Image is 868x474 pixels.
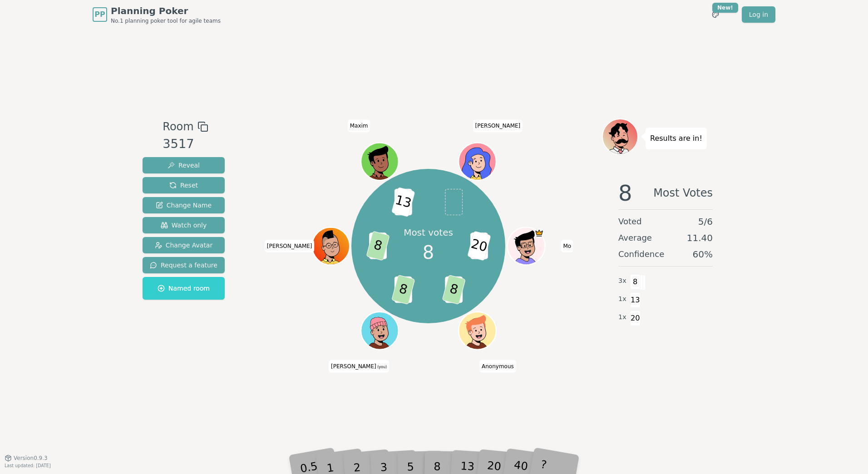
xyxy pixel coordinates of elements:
[404,226,453,239] p: Most votes
[348,119,370,132] span: Click to change your name
[143,197,225,213] button: Change Name
[650,132,702,145] p: Results are in!
[376,365,387,369] span: (you)
[93,5,221,25] a: PPPlanning PokerNo.1 planning poker tool for agile teams
[143,157,225,173] button: Reveal
[14,454,48,462] span: Version 0.9.3
[442,275,466,305] span: 8
[163,118,193,135] span: Room
[169,181,198,190] span: Reset
[467,231,491,261] span: 20
[707,6,724,23] button: New!
[111,5,221,17] span: Planning Poker
[366,231,390,261] span: 8
[630,274,641,290] span: 8
[156,201,212,210] span: Change Name
[161,221,207,230] span: Watch only
[687,232,713,244] span: 11.40
[561,240,573,252] span: Click to change your name
[111,17,221,25] span: No.1 planning poker tool for agile teams
[618,312,626,322] span: 1 x
[143,257,225,273] button: Request a feature
[618,294,626,304] span: 1 x
[158,284,210,293] span: Named room
[618,232,652,244] span: Average
[479,360,516,373] span: Click to change your name
[693,248,713,261] span: 60 %
[143,237,225,253] button: Change Avatar
[423,239,434,266] span: 8
[265,240,315,252] span: Click to change your name
[630,311,641,326] span: 20
[163,135,208,153] div: 3517
[155,241,213,250] span: Change Avatar
[94,9,105,20] span: PP
[143,277,225,300] button: Named room
[630,292,641,308] span: 13
[618,215,642,228] span: Voted
[168,161,200,170] span: Reveal
[618,248,664,261] span: Confidence
[534,228,544,238] span: Mo is the host
[698,215,713,228] span: 5 / 6
[362,313,397,348] button: Click to change your avatar
[391,187,415,217] span: 13
[329,360,389,373] span: Click to change your name
[618,182,632,204] span: 8
[5,463,51,468] span: Last updated: [DATE]
[742,6,775,23] a: Log in
[712,3,738,13] div: New!
[618,276,626,286] span: 3 x
[150,261,217,270] span: Request a feature
[473,119,523,132] span: Click to change your name
[143,217,225,233] button: Watch only
[653,182,713,204] span: Most Votes
[5,454,48,462] button: Version0.9.3
[143,177,225,193] button: Reset
[391,275,415,305] span: 8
